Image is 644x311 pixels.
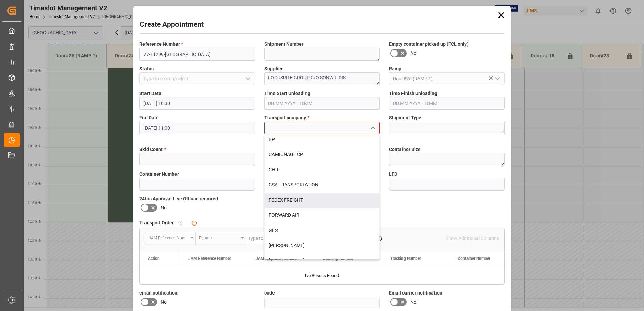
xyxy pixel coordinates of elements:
span: Shipment Type [389,114,421,122]
button: open menu [492,74,502,84]
div: FORWARD AIR [265,208,380,223]
span: Container Number [139,171,179,178]
span: Ramp [389,65,401,72]
h2: Create Appointment [140,19,204,30]
span: Status [139,65,154,72]
span: Container Number [458,256,490,261]
span: JAM Reference Number [188,256,231,261]
span: email notification [139,289,178,297]
input: DD.MM.YYYY HH:MM [389,97,505,110]
span: Start Date [139,90,161,97]
span: 24hrs Approval Live Offload required [139,195,218,202]
input: Type to search/select [389,72,505,85]
span: Reference Number [139,41,183,48]
span: Transport Order [139,219,174,227]
span: code [264,289,275,297]
button: open menu [196,232,246,245]
div: [PERSON_NAME] [265,238,380,253]
span: JAM Shipment Number [256,256,298,261]
div: CAMIONAGE CP [265,147,380,162]
div: JAM Reference Number [149,233,188,241]
div: Equals [199,233,239,241]
span: Email carrier notification [389,289,442,297]
span: Shipment Number [264,41,303,48]
button: open menu [145,232,196,245]
input: DD.MM.YYYY HH:MM [139,97,255,110]
span: No [161,204,167,211]
span: No [410,49,416,57]
input: DD.MM.YYYY HH:MM [264,97,380,110]
button: open menu [242,74,252,84]
span: Time Start Unloading [264,90,310,97]
div: [PERSON_NAME] [265,253,380,268]
span: Skid Count [139,146,166,153]
span: Empty container picked up (FCL only) [389,41,469,48]
span: LFD [389,171,397,178]
div: CSA TRANSPORTATION [265,177,380,193]
span: Container Size [389,146,421,153]
textarea: FOCUSRITE GROUP C/O SONWIL DIS [264,72,380,85]
div: GLS [265,223,380,238]
span: No [410,299,416,306]
span: Transport company [264,114,309,122]
div: BP [265,132,380,147]
div: CHR [265,162,380,177]
input: DD.MM.YYYY HH:MM [139,122,255,134]
span: No [161,299,167,306]
input: Type to search/select [139,72,255,85]
span: Tracking Number [390,256,421,261]
span: End Date [139,114,159,122]
button: close menu [367,123,377,133]
input: Type to search [246,232,370,245]
span: Time Finish Unloading [389,90,437,97]
span: Supplier [264,65,283,72]
div: Action [148,256,160,261]
div: FEDEX FREIGHT [265,193,380,208]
